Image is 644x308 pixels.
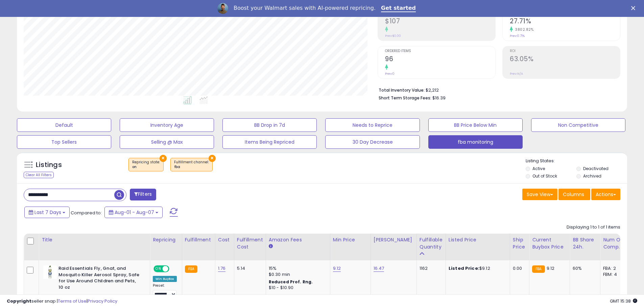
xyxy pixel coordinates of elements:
[573,236,597,251] div: BB Share 24h.
[432,95,446,101] span: $16.39
[449,236,507,243] div: Listed Price
[385,55,495,64] h2: 96
[510,55,620,64] h2: 63.05%
[567,224,620,231] div: Displaying 1 to 1 of 1 items
[185,265,197,273] small: FBA
[132,165,160,169] div: on
[531,118,625,132] button: Non Competitive
[591,189,620,200] button: Actions
[160,155,167,162] button: ×
[603,271,625,278] div: FBM: 4
[374,265,384,272] a: 16.47
[558,189,590,200] button: Columns
[269,271,325,278] div: $0.30 min
[222,118,317,132] button: BB Drop in 7d
[532,173,557,179] label: Out of Stock
[17,135,111,149] button: Top Sellers
[7,298,31,304] strong: Copyright
[385,34,401,38] small: Prev: $0.00
[42,236,147,243] div: Title
[269,265,325,271] div: 15%
[532,265,545,273] small: FBA
[222,135,317,149] button: Items Being Repriced
[325,135,420,149] button: 30 Day Decrease
[168,266,179,272] span: OFF
[547,265,555,271] span: 9.12
[379,87,425,93] b: Total Inventory Value:
[7,298,117,305] div: seller snap | |
[379,95,431,101] b: Short Term Storage Fees:
[153,236,179,243] div: Repricing
[43,265,57,279] img: 41r1GA1BteL._SL40_.jpg
[449,265,479,271] b: Listed Price:
[88,298,117,304] a: Privacy Policy
[631,6,638,10] div: Close
[153,283,177,299] div: Preset:
[209,155,216,162] button: ×
[269,279,313,285] b: Reduced Prof. Rng.
[603,265,625,271] div: FBA: 2
[563,191,584,198] span: Columns
[153,276,177,282] div: Win BuyBox
[532,166,545,171] label: Active
[379,86,615,94] li: $2,212
[269,285,325,291] div: $10 - $10.90
[34,209,61,216] span: Last 7 Days
[120,135,214,149] button: Selling @ Max
[237,236,263,251] div: Fulfillment Cost
[583,166,609,171] label: Deactivated
[58,265,141,292] b: Raid Essentials Fly, Gnat, and Mosquito Killer Aerosol Spray, Safe for Use Around Children and Pe...
[510,17,620,26] h2: 27.71%
[510,72,523,76] small: Prev: N/A
[269,243,273,250] small: Amazon Fees.
[420,265,440,271] div: 1162
[24,207,70,218] button: Last 7 Days
[385,49,495,53] span: Ordered Items
[104,207,163,218] button: Aug-01 - Aug-07
[174,160,209,170] span: Fulfillment channel :
[573,265,595,271] div: 60%
[428,118,523,132] button: BB Price Below Min
[36,160,62,170] h5: Listings
[532,236,567,251] div: Current Buybox Price
[218,236,231,243] div: Cost
[217,3,228,14] img: Profile image for Adrian
[120,118,214,132] button: Inventory Age
[610,298,637,304] span: 2025-08-15 15:38 GMT
[154,266,163,272] span: ON
[603,236,628,251] div: Num of Comp.
[526,158,627,164] p: Listing States:
[185,236,212,243] div: Fulfillment
[130,189,156,200] button: Filters
[269,236,327,243] div: Amazon Fees
[381,5,416,12] a: Get started
[513,236,526,251] div: Ship Price
[513,27,533,32] small: 3802.82%
[325,118,420,132] button: Needs to Reprice
[71,210,102,216] span: Compared to:
[385,17,495,26] h2: $107
[449,265,505,271] div: $9.12
[420,236,443,251] div: Fulfillable Quantity
[522,189,557,200] button: Save View
[510,49,620,53] span: ROI
[374,236,414,243] div: [PERSON_NAME]
[218,265,226,272] a: 1.76
[174,165,209,169] div: fba
[583,173,601,179] label: Archived
[510,34,525,38] small: Prev: 0.71%
[132,160,160,170] span: Repricing state :
[333,236,368,243] div: Min Price
[513,265,524,271] div: 0.00
[115,209,154,216] span: Aug-01 - Aug-07
[428,135,523,149] button: fba monitoring
[17,118,111,132] button: Default
[24,172,54,178] div: Clear All Filters
[385,72,395,76] small: Prev: 0
[237,265,261,271] div: 5.14
[58,298,87,304] a: Terms of Use
[234,5,376,11] div: Boost your Walmart sales with AI-powered repricing.
[333,265,341,272] a: 9.12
